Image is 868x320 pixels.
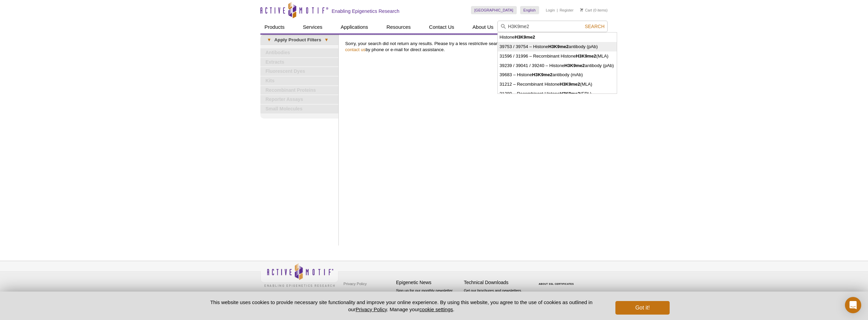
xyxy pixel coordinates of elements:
[585,24,605,29] span: Search
[539,283,574,285] a: ABOUT SSL CERTIFICATES
[342,289,377,299] a: Terms & Conditions
[498,61,616,70] li: 39239 / 39041 / 39240 – Histone antibody (pAb)
[565,63,585,68] strong: H3K9me2
[260,77,338,85] a: Kits
[559,8,573,13] a: Register
[260,261,338,289] img: Active Motif,
[345,41,604,53] p: Sorry, your search did not return any results. Please try a less restrictive search, or by phone ...
[560,82,580,87] strong: H3K9me2
[557,6,558,14] li: |
[580,8,592,13] a: Cart
[498,33,616,42] li: Histone
[532,273,583,288] table: Click to Verify - This site chose Symantec SSL for secure e-commerce and confidential communicati...
[396,280,460,285] h4: Epigenetic News
[260,35,338,45] a: ▾Apply Product Filters▾
[532,72,552,77] strong: H3K9me2
[498,42,616,51] li: 39753 / 39754 – Histone antibody (pAb)
[546,8,555,13] a: Login
[264,37,274,43] span: ▾
[471,6,517,14] a: [GEOGRAPHIC_DATA]
[356,306,387,312] a: Privacy Policy
[615,301,670,315] button: Got it!
[580,8,583,12] img: Your Cart
[548,44,569,49] strong: H3K9me2
[260,48,338,57] a: Antibodies
[560,91,580,96] strong: H3K9me2
[498,70,616,80] li: 39683 – Histone antibody (mAb)
[260,105,338,113] a: Small Molecules
[260,86,338,95] a: Recombinant Proteins
[260,58,338,67] a: Extracts
[419,306,453,312] button: cookie settings
[425,21,458,34] a: Contact Us
[260,95,338,104] a: Reporter Assays
[583,23,607,29] button: Search
[198,299,604,313] p: This website uses cookies to provide necessary site functionality and improve your online experie...
[382,21,415,34] a: Resources
[464,280,528,285] h4: Technical Downloads
[260,67,338,76] a: Fluorescent Dyes
[845,297,861,313] div: Open Intercom Messenger
[498,51,616,61] li: 31596 / 31996 – Recombinant Histone (MLA)
[345,47,366,52] a: contact us
[464,288,528,305] p: Get our brochures and newsletters, or request them by mail.
[321,37,332,43] span: ▾
[520,6,539,14] a: English
[469,21,498,34] a: About Us
[332,8,399,14] h2: Enabling Epigenetics Research
[337,21,372,34] a: Applications
[299,21,327,34] a: Services
[498,89,616,99] li: 31280 – Recombinant Histone (EPL)
[498,80,616,89] li: 31212 – Recombinant Histone (MLA)
[580,6,608,14] li: (0 items)
[342,279,368,289] a: Privacy Policy
[497,21,608,32] input: Keyword, Cat. No.
[260,21,289,34] a: Products
[576,54,596,59] strong: H3K9me2
[396,288,460,311] p: Sign up for our monthly newsletter highlighting recent publications in the field of epigenetics.
[515,35,535,40] strong: H3K9me2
